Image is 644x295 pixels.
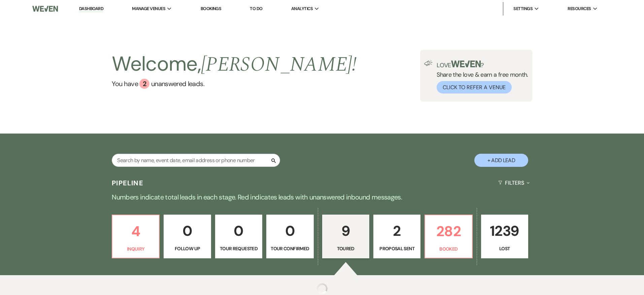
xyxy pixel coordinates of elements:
a: 0Follow Up [164,215,211,258]
a: 0Tour Requested [215,215,262,258]
button: Filters [496,174,532,192]
a: 1239Lost [481,215,528,258]
h3: Pipeline [112,178,143,188]
p: Booked [429,245,468,253]
a: To Do [250,6,262,11]
a: 0Tour Confirmed [266,215,313,258]
p: Inquiry [116,245,155,253]
span: [PERSON_NAME] ! [201,49,357,80]
span: Manage Venues [132,5,165,12]
a: 4Inquiry [112,215,160,258]
a: 2Proposal Sent [373,215,420,258]
p: 4 [116,220,155,243]
img: loud-speaker-illustration.svg [424,61,433,66]
p: 0 [219,220,258,242]
span: Resources [568,5,591,12]
button: + Add Lead [474,154,528,167]
input: Search by name, event date, email address or phone number [112,154,280,167]
p: 1239 [485,220,524,242]
p: Tour Requested [219,245,258,252]
p: 9 [327,220,365,242]
span: Settings [513,5,533,12]
p: Lost [485,245,524,252]
a: Bookings [201,6,222,11]
p: 0 [168,220,206,242]
p: Love ? [437,61,528,68]
a: 9Toured [322,215,369,258]
span: Analytics [291,5,313,12]
img: weven-logo-green.svg [451,61,481,67]
button: Click to Refer a Venue [437,81,512,94]
p: 0 [271,220,309,242]
p: 2 [378,220,416,242]
p: 282 [429,220,468,243]
p: Proposal Sent [378,245,416,252]
a: You have 2 unanswered leads. [112,79,357,89]
a: 282Booked [425,215,472,258]
div: 2 [139,79,149,89]
a: Dashboard [79,6,103,12]
div: Share the love & earn a free month. [433,61,528,94]
p: Tour Confirmed [271,245,309,252]
h2: Welcome, [112,50,357,79]
p: Numbers indicate total leads in each stage. Red indicates leads with unanswered inbound messages. [80,192,565,202]
img: loading spinner [317,283,328,294]
p: Follow Up [168,245,206,252]
p: Toured [327,245,365,252]
img: Weven Logo [32,2,58,16]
